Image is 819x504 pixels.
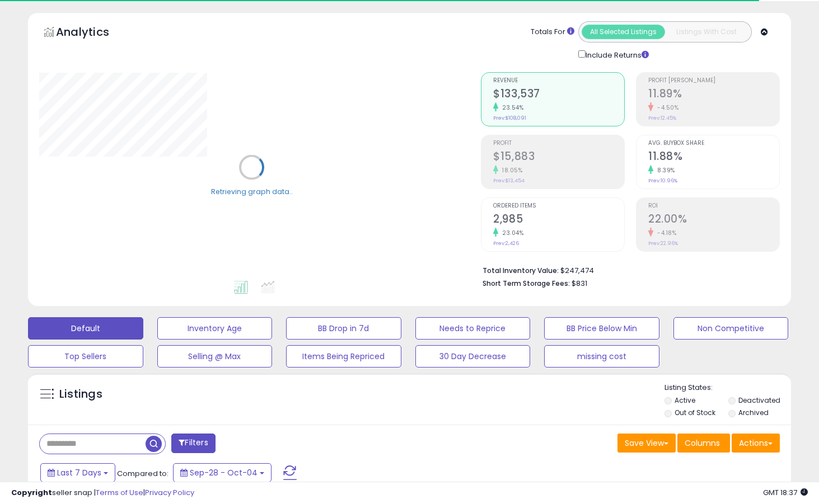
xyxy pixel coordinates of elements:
[677,434,730,453] button: Columns
[28,317,143,340] button: Default
[145,487,194,498] a: Privacy Policy
[570,48,662,61] div: Include Returns
[648,78,779,84] span: Profit [PERSON_NAME]
[617,434,676,453] button: Save View
[493,177,525,184] small: Prev: $13,454
[157,345,273,368] button: Selling @ Max
[648,87,779,102] h2: 11.89%
[732,434,780,453] button: Actions
[493,240,519,247] small: Prev: 2,426
[648,115,676,121] small: Prev: 12.45%
[171,434,215,453] button: Filters
[157,317,273,340] button: Inventory Age
[483,279,570,288] b: Short Term Storage Fees:
[57,467,101,478] span: Last 7 Days
[493,87,624,102] h2: $133,537
[56,24,131,43] h5: Analytics
[415,345,531,368] button: 30 Day Decrease
[544,345,659,368] button: missing cost
[738,408,769,417] label: Archived
[673,317,789,340] button: Non Competitive
[498,103,523,112] small: 23.54%
[286,317,401,340] button: BB Drop in 7d
[40,463,115,482] button: Last 7 Days
[582,25,665,39] button: All Selected Listings
[648,203,779,209] span: ROI
[59,387,102,402] h5: Listings
[11,488,194,498] div: seller snap | |
[493,78,624,84] span: Revenue
[675,408,715,417] label: Out of Stock
[664,383,791,393] p: Listing States:
[28,345,143,368] button: Top Sellers
[648,213,779,228] h2: 22.00%
[648,140,779,147] span: Avg. Buybox Share
[483,263,771,276] li: $247,474
[664,25,748,39] button: Listings With Cost
[117,468,169,479] span: Compared to:
[493,140,624,147] span: Profit
[96,487,143,498] a: Terms of Use
[211,186,293,196] div: Retrieving graph data..
[675,395,695,405] label: Active
[763,487,808,498] span: 2025-10-12 18:37 GMT
[738,395,780,405] label: Deactivated
[498,229,523,237] small: 23.04%
[685,437,720,449] span: Columns
[415,317,531,340] button: Needs to Reprice
[653,103,678,112] small: -4.50%
[493,203,624,209] span: Ordered Items
[648,150,779,165] h2: 11.88%
[531,27,574,37] div: Totals For
[648,177,677,184] small: Prev: 10.96%
[493,150,624,165] h2: $15,883
[190,467,258,478] span: Sep-28 - Oct-04
[11,487,52,498] strong: Copyright
[653,166,675,175] small: 8.39%
[653,229,676,237] small: -4.18%
[493,213,624,228] h2: 2,985
[498,166,522,175] small: 18.05%
[173,463,272,482] button: Sep-28 - Oct-04
[493,115,526,121] small: Prev: $108,091
[483,266,559,275] b: Total Inventory Value:
[572,278,587,289] span: $831
[544,317,659,340] button: BB Price Below Min
[648,240,678,247] small: Prev: 22.96%
[286,345,401,368] button: Items Being Repriced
